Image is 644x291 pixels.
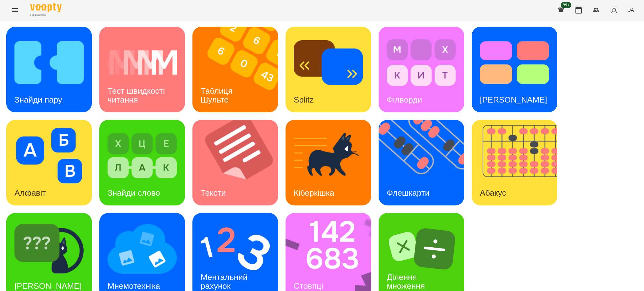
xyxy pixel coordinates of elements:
[14,188,46,198] h3: Алфавіт
[8,3,23,18] button: Menu
[192,120,278,205] a: ТекстиТексти
[294,188,334,198] h3: Кіберкішка
[108,35,177,90] img: Тест швидкості читання
[480,95,547,104] h3: [PERSON_NAME]
[472,120,557,205] a: АбакусАбакус
[294,95,314,104] h3: Splitz
[108,281,160,291] h3: Мнемотехніка
[387,272,425,290] h3: Ділення множення
[379,120,464,205] a: ФлешкартиФлешкарти
[201,86,235,104] h3: Таблиця Шульте
[286,120,371,205] a: КіберкішкаКіберкішка
[201,188,226,198] h3: Тексти
[480,188,506,198] h3: Абакус
[625,4,636,16] button: UA
[379,27,464,112] a: ФілвордиФілворди
[627,7,634,13] span: UA
[387,221,456,277] img: Ділення множення
[99,27,185,112] a: Тест швидкості читанняТест швидкості читання
[14,128,84,183] img: Алфавіт
[379,120,472,205] img: Флешкарти
[480,35,549,90] img: Тест Струпа
[387,95,422,104] h3: Філворди
[30,13,62,17] span: For Business
[14,35,84,90] img: Знайди пару
[387,35,456,90] img: Філворди
[387,188,430,198] h3: Флешкарти
[14,221,84,277] img: Знайди Кіберкішку
[6,120,92,205] a: АлфавітАлфавіт
[6,27,92,112] a: Знайди паруЗнайди пару
[192,120,286,205] img: Тексти
[99,120,185,205] a: Знайди словоЗнайди слово
[108,86,167,104] h3: Тест швидкості читання
[108,188,160,198] h3: Знайди слово
[192,27,286,112] img: Таблиця Шульте
[294,128,363,183] img: Кіберкішка
[108,221,177,277] img: Мнемотехніка
[201,272,250,290] h3: Ментальний рахунок
[286,27,371,112] a: SplitzSplitz
[192,27,278,112] a: Таблиця ШультеТаблиця Шульте
[14,95,62,104] h3: Знайди пару
[201,221,270,277] img: Ментальний рахунок
[294,281,323,291] h3: Стовпці
[472,27,557,112] a: Тест Струпа[PERSON_NAME]
[610,6,619,14] img: avatar_s.png
[294,35,363,90] img: Splitz
[14,281,82,291] h3: [PERSON_NAME]
[472,120,565,205] img: Абакус
[561,2,571,8] span: 99+
[30,3,62,12] img: Voopty Logo
[108,128,177,183] img: Знайди слово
